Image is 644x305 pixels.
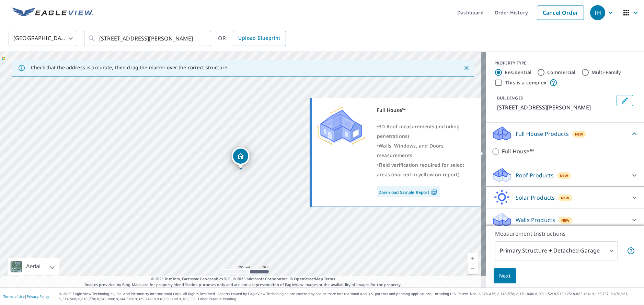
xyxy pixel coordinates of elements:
[468,253,478,263] a: Current Level 17, Zoom In
[502,147,534,156] p: Full House™
[497,103,614,112] p: [STREET_ADDRESS][PERSON_NAME]
[12,8,93,18] img: EV Logo
[561,195,570,201] span: New
[560,173,568,178] span: New
[561,218,570,223] span: New
[3,294,49,298] p: |
[492,167,639,184] div: Roof ProductsNew
[377,186,440,197] a: Download Sample Report
[31,64,229,71] p: Check that the address is accurate, then drag the marker over the correct structure.
[218,31,286,46] div: OR
[617,95,633,106] button: Edit building 1
[505,79,547,86] label: This is a complex
[516,216,555,224] p: Walls Products
[99,29,197,48] input: Search by address or latitude-longitude
[516,130,569,138] p: Full House Products
[377,123,460,139] span: 3D Roof measurements (including penetrations)
[495,230,635,238] p: Measurement Instructions
[24,258,43,275] div: Aerial
[324,276,335,281] a: Terms
[505,69,531,76] label: Residential
[575,131,584,137] span: New
[516,171,554,179] p: Roof Products
[3,294,25,299] a: Terms of Use
[492,126,639,142] div: Full House ProductsNew
[377,122,472,141] div: •
[232,147,250,168] div: Dropped pin, building 1, Residential property, 32 Palmer Ter Sag Harbor, NY 11963
[377,141,472,160] div: •
[27,294,49,299] a: Privacy Policy
[494,60,636,66] div: PROPERTY TYPE
[492,189,639,206] div: Solar ProductsNew
[627,247,635,255] span: Your report will include the primary structure and a detached garage if one exists.
[547,69,576,76] label: Commercial
[377,160,472,179] div: •
[492,212,639,228] div: Walls ProductsNew
[468,263,478,274] a: Current Level 17, Zoom Out
[317,105,365,146] img: Premium
[233,31,286,46] a: Upload Blueprint
[377,105,472,115] div: Full House™
[151,276,335,282] span: © 2025 TomTom, Earthstar Geographics SIO, © 2025 Microsoft Corporation, ©
[516,193,555,202] p: Solar Products
[429,189,439,195] img: Pdf Icon
[499,272,511,280] span: Next
[8,258,59,275] div: Aerial
[294,276,323,281] a: OpenStreetMap
[238,34,280,43] span: Upload Blueprint
[590,5,605,20] div: TH
[59,291,641,302] p: © 2025 Eagle View Technologies, Inc. and Pictometry International Corp. All Rights Reserved. Repo...
[494,268,516,284] button: Next
[497,95,524,101] p: BUILDING ID
[537,5,584,20] a: Cancel Order
[9,29,77,48] div: [GEOGRAPHIC_DATA]
[462,63,471,72] button: Close
[377,142,444,159] span: Walls, Windows, and Doors measurements
[495,241,618,260] div: Primary Structure + Detached Garage
[377,162,464,178] span: Field verification required for select areas (marked in yellow on report)
[591,69,621,76] label: Multi-Family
